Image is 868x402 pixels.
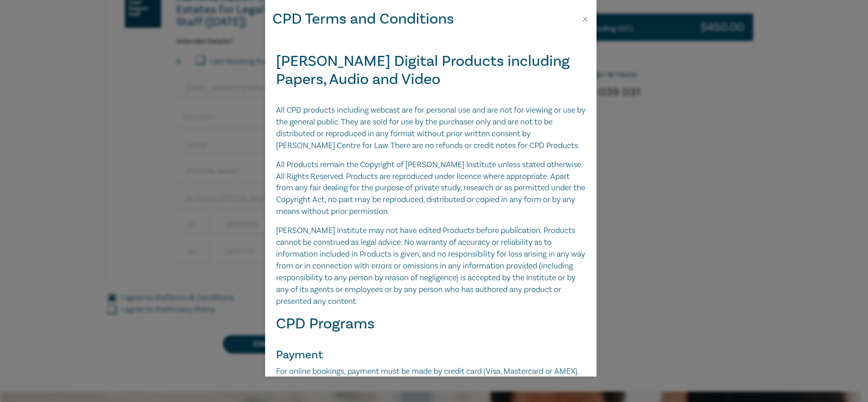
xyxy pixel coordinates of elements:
h2: [PERSON_NAME] Digital Products including Papers, Audio and Video [276,52,586,89]
button: Close [581,15,589,23]
p: All CPD products including webcast are for personal use and are not for viewing or use by the gen... [276,104,586,152]
p: For online bookings, payment must be made by credit card (Visa, Mastercard or AMEX). For all othe... [276,366,586,401]
p: All Products remain the Copyright of [PERSON_NAME] Institute unless stated otherwise. All Rights ... [276,159,586,218]
h2: CPD Terms and Conditions [272,7,454,30]
h2: CPD Programs [276,315,586,333]
p: [PERSON_NAME] Institute may not have edited Products before publication. Products cannot be const... [276,225,586,307]
h3: Payment [276,349,586,361]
